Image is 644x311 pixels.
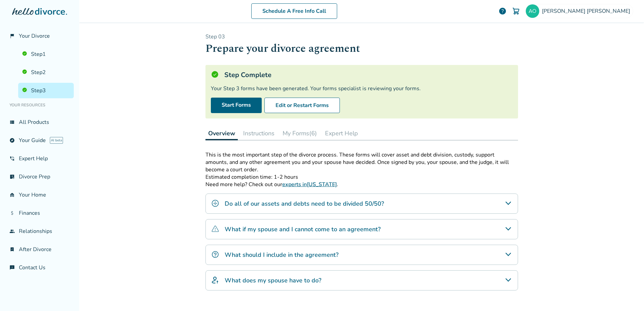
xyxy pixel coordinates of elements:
[5,98,74,112] li: Your Resources
[264,98,340,113] button: Edit or Restart Forms
[9,210,15,216] span: attach_money
[322,127,361,140] button: Expert Help
[5,151,74,166] a: phone_in_talkExpert Help
[205,194,518,214] div: Do all of our assets and debts need to be divided 50/50?
[211,98,262,113] a: Start Forms
[211,250,219,258] img: What should I include in the agreement?
[224,70,271,79] h5: Step Complete
[225,225,381,234] h4: What if my spouse and I cannot come to an agreement?
[280,127,320,140] button: My Forms(6)
[610,279,644,311] iframe: Chat Widget
[205,40,518,57] h1: Prepare your divorce agreement
[9,192,15,198] span: garage_home
[225,276,321,285] h4: What does my spouse have to do?
[211,199,219,207] img: Do all of our assets and debts need to be divided 50/50?
[5,169,74,184] a: list_alt_checkDivorce Prep
[5,114,74,130] a: view_listAll Products
[5,28,74,44] a: flag_2Your Divorce
[5,223,74,239] a: groupRelationships
[205,127,238,140] button: Overview
[211,85,513,92] div: Your Step 3 forms have been generated. Your forms specialist is reviewing your forms.
[19,32,50,40] span: Your Divorce
[9,119,15,125] span: view_list
[5,260,74,275] a: chat_infoContact Us
[5,133,74,148] a: exploreYour GuideAI beta
[50,137,63,144] span: AI beta
[18,46,74,62] a: Step1
[225,250,339,259] h4: What should I include in the agreement?
[205,33,518,40] p: Step 0 3
[9,156,15,161] span: phone_in_talk
[9,33,15,39] span: flag_2
[205,151,518,173] p: This is the most important step of the divorce process. These forms will cover asset and debt div...
[18,83,74,98] a: Step3
[542,7,633,15] span: [PERSON_NAME] [PERSON_NAME]
[205,245,518,265] div: What should I include in the agreement?
[9,229,15,234] span: group
[5,187,74,203] a: garage_homeYour Home
[211,276,219,284] img: What does my spouse have to do?
[512,7,520,15] img: Cart
[205,181,518,188] p: Need more help? Check out our .
[240,127,277,140] button: Instructions
[9,138,15,143] span: explore
[9,265,15,270] span: chat_info
[205,270,518,290] div: What does my spouse have to do?
[498,7,507,15] a: help
[205,173,518,181] p: Estimated completion time: 1-2 hours
[9,247,15,252] span: bookmark_check
[282,181,337,188] a: experts in[US_STATE]
[18,65,74,80] a: Step2
[5,205,74,221] a: attach_moneyFinances
[526,4,539,18] img: angela@osbhome.com
[5,242,74,257] a: bookmark_checkAfter Divorce
[251,3,337,19] a: Schedule A Free Info Call
[225,199,384,208] h4: Do all of our assets and debts need to be divided 50/50?
[9,174,15,179] span: list_alt_check
[205,219,518,239] div: What if my spouse and I cannot come to an agreement?
[211,225,219,233] img: What if my spouse and I cannot come to an agreement?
